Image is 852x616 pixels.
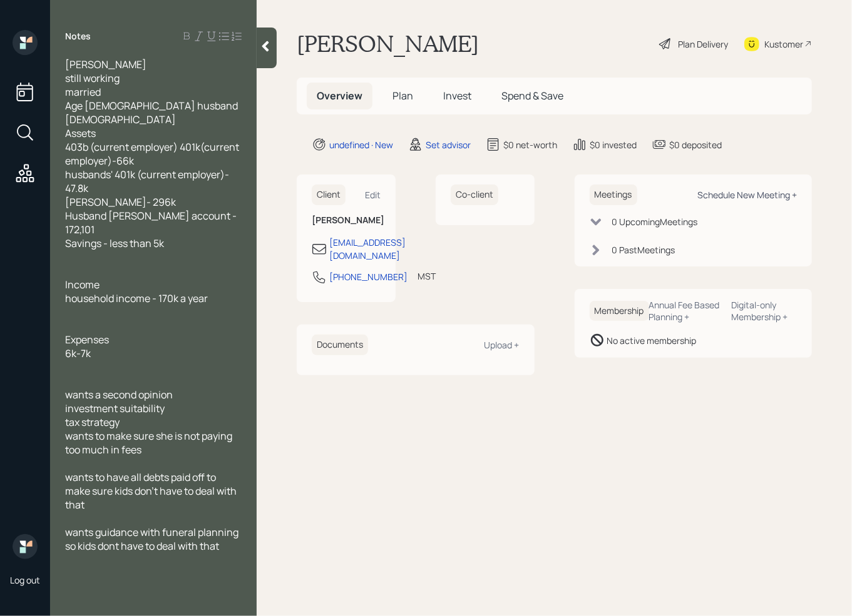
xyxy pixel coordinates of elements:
[607,334,697,347] div: No active membership
[678,38,728,51] div: Plan Delivery
[65,71,120,85] span: still working
[65,209,239,236] span: Husband [PERSON_NAME] account - 172,101
[65,195,176,209] span: [PERSON_NAME]- 296k
[65,388,173,401] span: wants a second opinion
[10,574,40,586] div: Log out
[65,30,91,43] label: Notes
[503,138,557,151] div: $0 net-worth
[65,126,96,140] span: Assets
[426,138,471,151] div: Set advisor
[612,243,675,256] div: 0 Past Meeting s
[764,38,803,51] div: Kustomer
[65,236,164,250] span: Savings - less than 5k
[418,270,436,283] div: MST
[65,525,240,553] span: wants guidance with funeral planning so kids dont have to deal with that
[65,278,100,291] span: Income
[731,299,797,323] div: Digital-only Membership +
[312,215,381,226] h6: [PERSON_NAME]
[65,415,120,429] span: tax strategy
[65,429,234,457] span: wants to make sure she is not paying too much in fees
[697,189,797,201] div: Schedule New Meeting +
[65,346,91,360] span: 6k-7k
[329,236,406,262] div: [EMAIL_ADDRESS][DOMAIN_NAME]
[649,299,721,323] div: Annual Fee Based Planning +
[65,140,241,168] span: 403b (current employer) 401k(current employer)-66k
[65,291,208,305] span: household income - 170k a year
[590,301,649,321] h6: Membership
[13,534,38,559] img: retirable_logo.png
[590,184,637,205] h6: Meetings
[65,470,239,512] span: wants to have all debts paid off to make sure kids don't have to deal with that
[312,184,346,205] h6: Client
[65,99,240,126] span: Age [DEMOGRAPHIC_DATA] husband [DEMOGRAPHIC_DATA]
[612,215,698,228] div: 0 Upcoming Meeting s
[365,189,381,201] div: Edit
[317,89,362,103] span: Overview
[393,89,413,103] span: Plan
[443,89,471,103] span: Invest
[329,270,408,283] div: [PHONE_NUMBER]
[65,333,109,346] span: Expenses
[329,138,393,151] div: undefined · New
[65,401,165,415] span: investment suitability
[312,335,368,355] h6: Documents
[65,85,101,99] span: married
[297,30,479,58] h1: [PERSON_NAME]
[501,89,563,103] span: Spend & Save
[485,339,520,351] div: Upload +
[451,184,498,205] h6: Co-client
[65,58,146,71] span: [PERSON_NAME]
[590,138,637,151] div: $0 invested
[65,168,231,195] span: husbands' 401k (current employer)- 47.8k
[669,138,722,151] div: $0 deposited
